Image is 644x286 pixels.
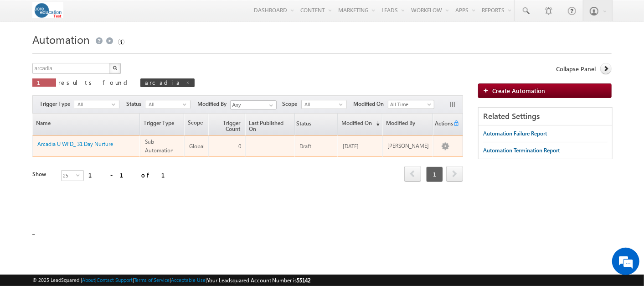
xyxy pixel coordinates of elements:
a: Automation Termination Report [483,142,560,159]
a: Automation Failure Report [483,125,547,142]
span: Modified By [197,100,230,108]
div: Automation Termination Report [483,146,560,155]
a: Contact Support [97,277,133,283]
span: 55142 [297,277,311,284]
a: Terms of Service [134,277,170,283]
a: All Time [388,100,434,109]
div: Show [32,170,54,178]
div: 1 - 1 of 1 [88,170,176,180]
span: results found [58,78,131,86]
input: Type to Search [230,100,277,109]
span: 1 [37,78,52,86]
span: © 2025 LeadSquared | | | | | [32,276,311,285]
span: All [74,100,112,109]
a: prev [404,167,421,182]
div: _ [32,30,612,258]
span: Status [126,100,145,108]
span: Draft [300,143,312,150]
span: select [339,102,346,106]
span: Global [189,143,205,150]
span: prev [404,166,421,182]
a: Acceptable Use [171,277,206,283]
span: Automation [32,32,90,47]
a: Modified On(sorted descending) [338,114,382,135]
div: [PERSON_NAME] [387,142,429,150]
a: Trigger Count [209,114,245,135]
a: Arcadia U WFD_ 31 Day Nurture [37,140,113,147]
span: All Time [388,100,432,109]
div: Automation Failure Report [483,130,547,138]
span: Sub Automation [145,138,174,154]
img: add_icon.png [483,88,492,93]
span: 25 [62,171,76,181]
span: select [76,173,83,177]
span: 0 [238,143,241,150]
span: select [183,102,190,106]
span: All [302,100,339,109]
a: next [446,167,463,182]
span: Your Leadsquared Account Number is [207,277,311,284]
span: Scope [185,114,208,135]
span: Scope [283,100,301,108]
img: Search [113,66,117,70]
span: Trigger Type [40,100,74,108]
div: Related Settings [479,108,612,125]
a: Name [33,114,139,135]
span: Status [295,114,312,135]
span: Create Automation [492,87,545,94]
a: Trigger Type [140,114,184,135]
span: Actions [433,114,453,135]
img: Custom Logo [32,2,64,18]
span: Collapse Panel [556,65,596,73]
span: [DATE] [343,143,359,150]
span: Modified On [354,100,388,108]
a: Modified By [383,114,433,135]
span: arcadia [145,78,181,86]
span: 1 [426,166,443,182]
a: Last Published On [246,114,294,135]
span: (sorted descending) [372,120,380,127]
a: About [82,277,95,283]
a: Show All Items [264,101,276,110]
span: next [446,166,463,182]
span: select [112,102,119,106]
span: All [145,100,183,109]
